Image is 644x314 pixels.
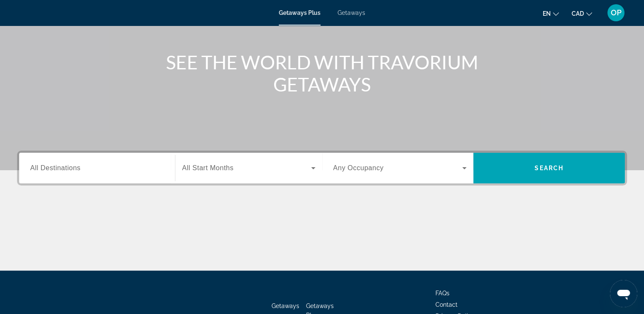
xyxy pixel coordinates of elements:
div: Search widget [19,153,625,183]
a: Getaways [338,9,365,16]
button: Change language [543,7,559,20]
span: All Destinations [30,164,80,171]
a: Contact [435,301,458,308]
button: User Menu [605,4,627,22]
span: OP [611,9,621,17]
a: Getaways Plus [279,9,321,16]
iframe: Button to launch messaging window [610,280,637,307]
span: Search [535,165,564,171]
a: Travorium [17,2,102,24]
span: Any Occupancy [333,164,384,171]
a: Getaways [272,303,299,309]
input: Select destination [30,163,164,174]
h1: SEE THE WORLD WITH TRAVORIUM GETAWAYS [163,51,482,95]
span: CAD [572,10,584,17]
span: All Start Months [182,164,234,171]
span: en [543,10,551,17]
a: FAQs [435,290,449,297]
button: Change currency [572,7,592,20]
button: Search [473,153,625,183]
